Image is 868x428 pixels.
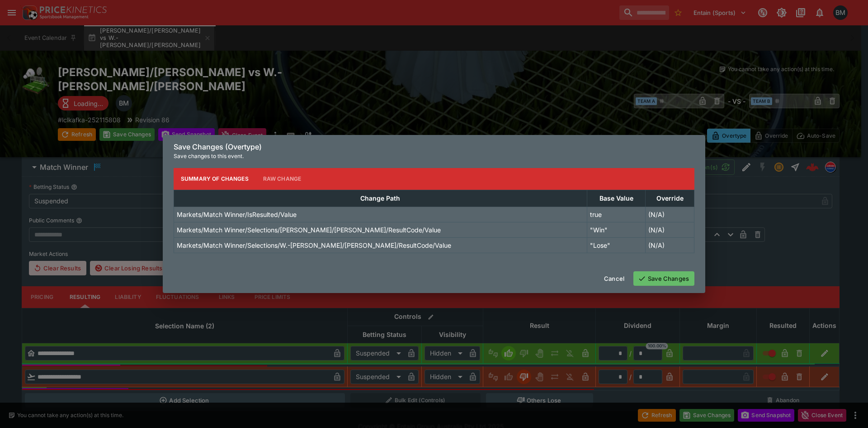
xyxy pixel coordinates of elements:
button: Save Changes [633,271,694,286]
p: Markets/Match Winner/Selections/[PERSON_NAME]/[PERSON_NAME]/ResultCode/Value [177,225,441,235]
p: Markets/Match Winner/Selections/W.-[PERSON_NAME]/[PERSON_NAME]/ResultCode/Value [177,240,451,250]
th: Change Path [174,190,587,207]
h6: Save Changes (Overtype) [174,142,694,152]
p: Save changes to this event. [174,152,694,161]
p: Markets/Match Winner/IsResulted/Value [177,210,297,219]
button: Cancel [599,271,630,286]
td: (N/A) [646,222,694,237]
button: Raw Change [256,168,309,190]
td: true [587,207,646,222]
td: "Lose" [587,237,646,253]
td: (N/A) [646,207,694,222]
td: "Win" [587,222,646,237]
button: Summary of Changes [174,168,256,190]
td: (N/A) [646,237,694,253]
th: Base Value [587,190,646,207]
th: Override [646,190,694,207]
